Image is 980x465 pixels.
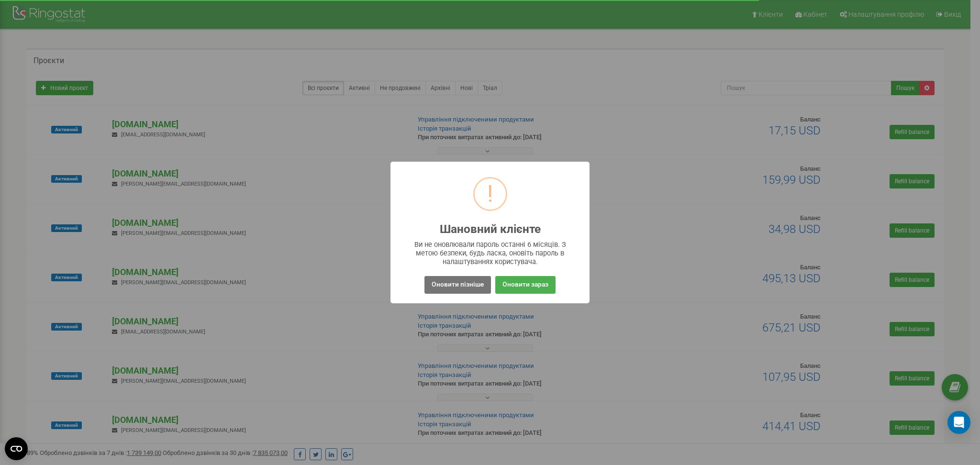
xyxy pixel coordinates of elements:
[487,178,493,210] div: !
[424,276,491,294] button: Оновити пізніше
[440,223,541,236] h2: Шановний клієнте
[410,240,571,266] div: Ви не оновлювали пароль останні 6 місяців. З метою безпеки, будь ласка, оновіть пароль в налаштув...
[947,411,970,434] div: Open Intercom Messenger
[495,276,556,294] button: Оновити зараз
[5,437,28,460] button: Open CMP widget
